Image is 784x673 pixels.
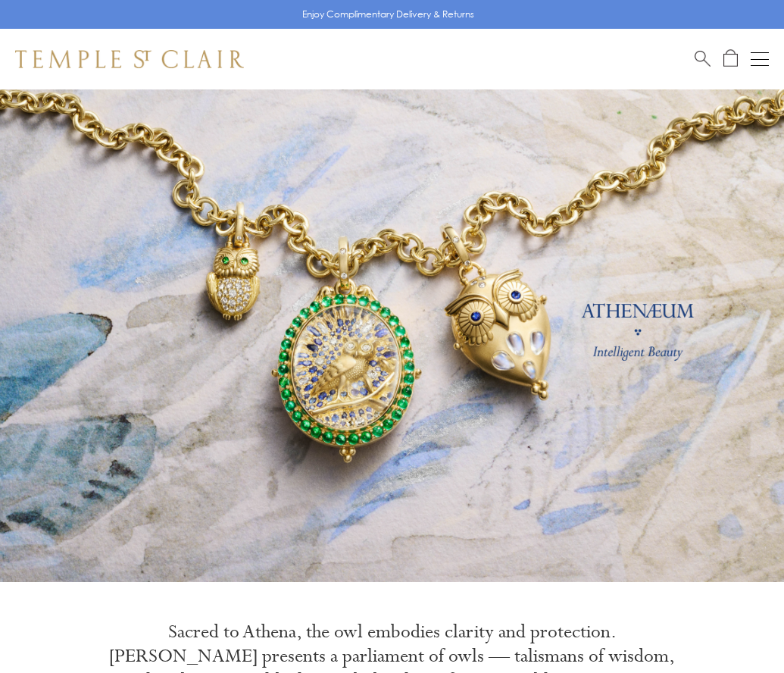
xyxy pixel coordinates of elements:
a: Search [695,49,711,68]
button: Open navigation [751,50,769,68]
p: Enjoy Complimentary Delivery & Returns [302,7,474,22]
img: Temple St. Clair [15,50,244,68]
a: Open Shopping Bag [723,49,738,68]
